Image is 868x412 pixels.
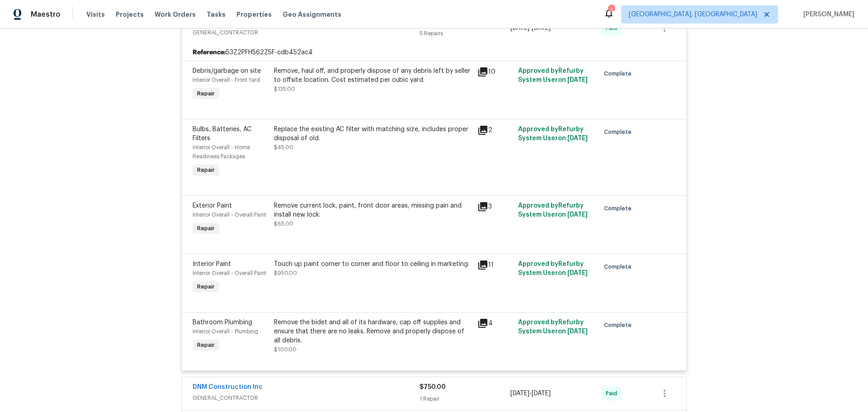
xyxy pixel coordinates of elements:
[606,389,621,398] span: Paid
[604,262,635,271] span: Complete
[193,145,250,159] span: Interior Overall - Home Readiness Packages
[193,393,420,403] span: GENERAL_CONTRACTOR
[477,125,513,136] div: 2
[518,203,588,218] span: Approved by Refurby System User on
[274,66,472,85] div: Remove, haul off, and properly dispose of any debris left by seller to offsite location. Cost est...
[193,224,218,233] span: Repair
[86,10,105,19] span: Visits
[420,29,510,38] div: 5 Repairs
[567,212,588,218] span: [DATE]
[477,318,513,329] div: 4
[604,204,635,213] span: Complete
[510,390,529,397] span: [DATE]
[274,145,293,150] span: $45.00
[800,10,854,19] span: [PERSON_NAME]
[193,270,266,276] span: Interior Overall - Overall Paint
[604,128,635,137] span: Complete
[274,260,472,269] div: Touch up paint corner to corner and floor to ceiling in marketing.
[420,394,510,403] div: 1 Repair
[193,203,232,209] span: Exterior Paint
[155,10,196,19] span: Work Orders
[193,329,258,334] span: Interior Overall - Plumbing
[31,10,61,19] span: Maestro
[274,347,297,352] span: $100.00
[193,126,251,142] span: Bulbs, Batteries, AC Filters
[567,270,588,276] span: [DATE]
[193,77,260,83] span: Interior Overall - Front Yard
[193,28,420,37] span: GENERAL_CONTRACTOR
[274,125,472,143] div: Replace the existing AC filter with matching size, includes proper disposal of old.
[518,261,588,276] span: Approved by Refurby System User on
[274,318,472,345] div: Remove the bidet and all of its hardware, cap off supplies and ensure that there are no leaks. Re...
[518,126,588,142] span: Approved by Refurby System User on
[567,328,588,335] span: [DATE]
[193,89,218,98] span: Repair
[193,319,252,326] span: Bathroom Plumbing
[116,10,144,19] span: Projects
[477,260,513,270] div: 11
[608,5,614,14] div: 1
[477,201,513,212] div: 3
[420,384,446,390] span: $750.00
[604,69,635,78] span: Complete
[518,319,588,335] span: Approved by Refurby System User on
[193,384,263,390] a: DNM Construction Inc
[477,66,513,77] div: 10
[236,10,272,19] span: Properties
[567,135,588,142] span: [DATE]
[518,68,588,83] span: Approved by Refurby System User on
[283,10,341,19] span: Geo Assignments
[193,68,261,74] span: Debris/garbage on site
[193,212,266,218] span: Interior Overall - Overall Paint
[193,166,218,175] span: Repair
[532,390,551,397] span: [DATE]
[193,282,218,291] span: Repair
[182,44,686,61] div: 53Z2PFH562Z5F-cdb452ac4
[274,86,295,92] span: $135.00
[207,11,226,18] span: Tasks
[510,389,551,398] span: -
[274,201,472,219] div: Remove current lock, paint, front door areas, missing pain and install new lock.
[604,321,635,330] span: Complete
[193,48,226,57] b: Reference:
[193,261,231,267] span: Interior Paint
[274,221,293,227] span: $65.00
[567,77,588,83] span: [DATE]
[193,341,218,350] span: Repair
[629,10,757,19] span: [GEOGRAPHIC_DATA], [GEOGRAPHIC_DATA]
[274,270,297,276] span: $950.00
